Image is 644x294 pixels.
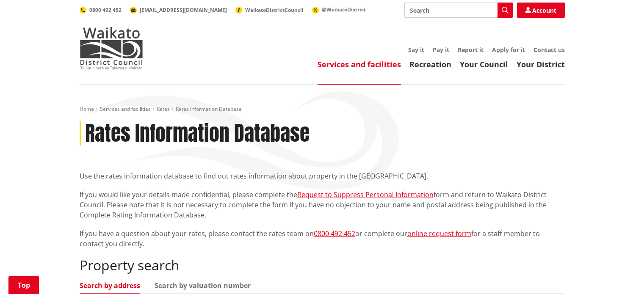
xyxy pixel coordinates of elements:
a: Say it [408,46,424,54]
a: Home [80,105,94,113]
a: 0800 492 452 [314,229,355,238]
a: Services and facilities [318,59,401,69]
a: @WaikatoDistrict [312,6,366,13]
nav: breadcrumb [80,106,565,113]
h2: Property search [80,257,565,273]
p: If you would like your details made confidential, please complete the form and return to Waikato ... [80,190,565,220]
a: Search by address [80,282,140,289]
a: Report it [458,46,484,54]
a: online request form [407,229,471,238]
span: [EMAIL_ADDRESS][DOMAIN_NAME] [140,6,227,14]
a: Apply for it [492,46,525,54]
a: Rates [157,105,170,113]
p: Use the rates information database to find out rates information about property in the [GEOGRAPHI... [80,171,565,181]
a: Services and facilities [100,105,151,113]
a: Search by valuation number [155,282,251,289]
span: @WaikatoDistrict [322,6,366,13]
h1: Rates Information Database [85,121,310,146]
p: If you have a question about your rates, please contact the rates team on or complete our for a s... [80,228,565,249]
a: Your Council [460,59,508,69]
a: 0800 492 452 [80,6,122,14]
a: Account [517,3,565,18]
a: Your District [517,59,565,69]
span: Rates Information Database [176,105,242,113]
span: 0800 492 452 [89,6,122,14]
a: [EMAIL_ADDRESS][DOMAIN_NAME] [130,6,227,14]
a: Top [8,276,39,294]
a: Pay it [433,46,449,54]
img: Waikato District Council - Te Kaunihera aa Takiwaa o Waikato [80,27,143,69]
a: WaikatoDistrictCouncil [235,6,304,14]
a: Request to Suppress Personal Information [297,190,434,199]
span: WaikatoDistrictCouncil [245,6,304,14]
a: Recreation [409,59,451,69]
input: Search input [404,3,513,18]
a: Contact us [533,46,565,54]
